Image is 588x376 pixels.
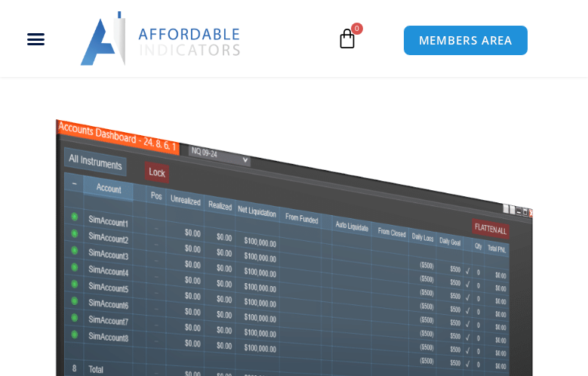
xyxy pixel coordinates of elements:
[403,25,529,56] a: MEMBERS AREA
[314,17,380,60] a: 0
[7,24,65,53] div: Menu Toggle
[80,11,242,66] img: LogoAI | Affordable Indicators – NinjaTrader
[351,23,363,35] span: 0
[419,35,513,46] span: MEMBERS AREA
